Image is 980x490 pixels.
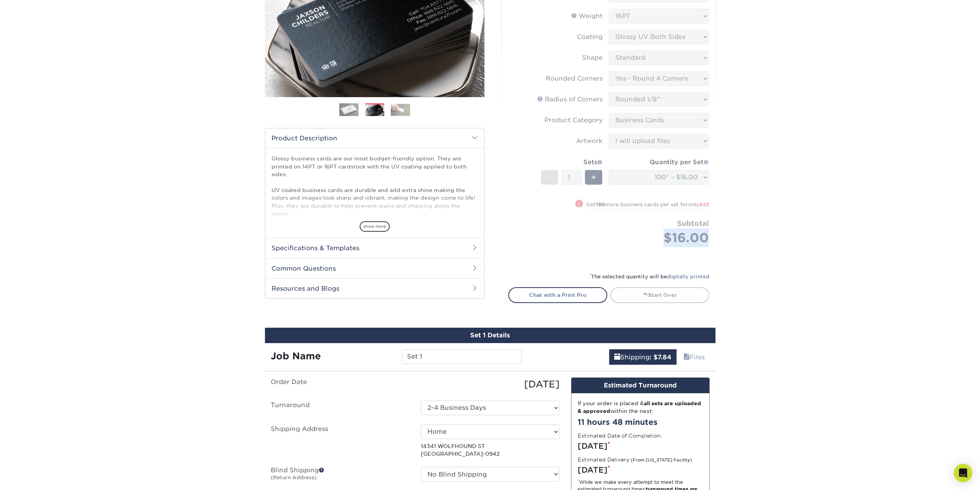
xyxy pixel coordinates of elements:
[265,328,715,343] div: Set 1 Details
[678,349,710,365] a: Files
[578,416,703,428] div: 11 hours 48 minutes
[578,399,703,415] div: If your order is placed & within the next:
[610,287,709,303] a: Start Over
[571,378,709,393] div: Estimated Turnaround
[415,377,565,391] div: [DATE]
[609,349,677,365] a: Shipping: $7.84
[265,128,484,148] h2: Product Description
[391,104,410,116] img: Business Cards 03
[667,274,709,280] a: digitally printed
[508,287,607,303] a: Chat with a Print Pro
[683,354,690,361] span: files
[265,377,415,391] label: Order Date
[631,458,692,463] small: (From [US_STATE] Facility)
[614,354,620,361] span: shipping
[578,456,692,463] label: Estimated Delivery:
[365,104,384,117] img: Business Cards 02
[265,424,415,458] label: Shipping Address
[590,274,709,280] small: The selected quantity will be
[578,464,703,476] div: [DATE]
[578,432,662,439] label: Estimated Date of Completion:
[578,440,703,452] div: [DATE]
[650,354,672,361] b: : $7.84
[271,350,321,362] strong: Job Name
[265,401,415,415] label: Turnaround
[265,258,484,278] h2: Common Questions
[265,238,484,258] h2: Specifications & Templates
[402,349,522,364] input: Enter a job name
[271,155,478,257] p: Glossy business cards are our most budget-friendly option. They are printed on 14PT or 16PT cards...
[954,464,972,482] div: Open Intercom Messenger
[421,442,560,458] p: 14341 WOLFHOUND ST [GEOGRAPHIC_DATA]-0942
[339,100,358,120] img: Business Cards 01
[271,475,317,480] small: (Return Address)
[265,467,415,485] label: Blind Shipping
[265,278,484,298] h2: Resources and Blogs
[360,221,390,232] span: show more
